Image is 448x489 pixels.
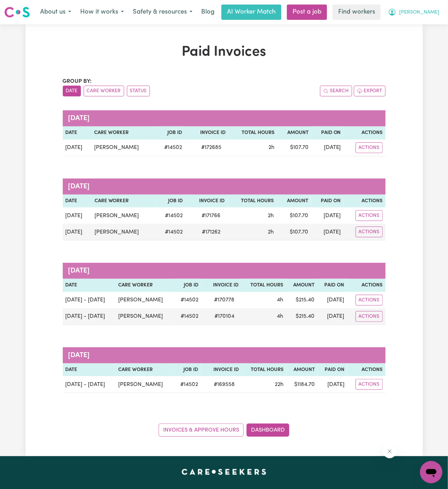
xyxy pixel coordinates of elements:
button: sort invoices by paid status [127,86,150,96]
td: # 14502 [156,224,186,240]
caption: [DATE] [63,347,386,363]
span: 22 hours [275,382,283,387]
span: 2 hours [268,213,274,219]
td: $ 1184.70 [286,376,318,393]
caption: [DATE] [63,263,386,279]
td: [PERSON_NAME] [92,224,156,240]
button: Export [354,86,386,96]
td: [DATE] [317,292,347,308]
span: 4 hours [277,297,283,303]
td: [DATE] [63,207,92,224]
th: Care Worker [91,126,155,140]
th: Invoice ID [201,363,242,377]
td: [DATE] - [DATE] [63,376,115,393]
caption: [DATE] [63,179,386,195]
th: Job ID [155,126,185,140]
td: [DATE] - [DATE] [63,308,116,325]
span: 4 hours [277,314,283,319]
a: Blog [197,5,219,20]
td: [DATE] [318,376,347,393]
th: Paid On [318,363,347,377]
button: Actions [356,142,383,153]
span: # 172685 [197,143,226,152]
td: [DATE] [311,207,343,224]
th: Actions [347,279,386,292]
span: # 171262 [198,228,225,236]
th: Job ID [174,279,201,292]
th: Invoice ID [185,126,229,140]
button: About us [36,5,76,19]
a: Invoices & Approve Hours [159,424,244,437]
th: Care Worker [115,363,174,377]
th: Invoice ID [202,279,241,292]
th: Date [63,195,92,208]
td: # 14502 [156,207,186,224]
th: Date [63,279,116,292]
button: Actions [356,295,383,306]
a: Careseekers home page [182,469,266,474]
button: Actions [356,379,383,390]
th: Date [63,363,115,377]
span: Need any help? [4,5,42,10]
button: Actions [356,210,383,221]
td: [DATE] - [DATE] [63,292,116,308]
td: $ 107.70 [276,207,311,224]
span: 2 hours [268,145,274,150]
th: Amount [277,126,311,140]
td: [PERSON_NAME] [115,292,174,308]
button: How it works [76,5,128,19]
th: Total Hours [242,363,286,377]
a: Find workers [333,5,381,20]
img: Careseekers logo [4,6,30,18]
th: Paid On [311,126,344,140]
th: Amount [286,363,318,377]
span: 2 hours [268,229,274,235]
th: Care Worker [92,195,156,208]
th: Job ID [174,363,201,377]
td: [DATE] [317,308,347,325]
th: Date [63,126,92,140]
td: $ 215.40 [286,292,318,308]
th: Paid On [317,279,347,292]
th: Total Hours [241,279,286,292]
td: # 14502 [174,308,201,325]
th: Amount [286,279,318,292]
a: Post a job [287,5,327,20]
iframe: Close message [383,444,397,458]
a: Careseekers logo [4,4,30,20]
td: $ 215.40 [286,308,318,325]
button: sort invoices by date [63,86,81,96]
button: Actions [356,311,383,322]
span: # 170104 [210,312,238,321]
th: Total Hours [228,126,277,140]
td: [PERSON_NAME] [91,140,155,156]
th: Actions [343,195,385,208]
th: Job ID [156,195,186,208]
iframe: Button to launch messaging window [420,461,442,483]
td: $ 107.70 [276,224,311,240]
span: Group by: [63,79,92,84]
button: Search [320,86,352,96]
th: Total Hours [228,195,277,208]
a: Dashboard [246,424,289,437]
span: # 169558 [210,380,239,389]
td: [PERSON_NAME] [92,207,156,224]
span: # 170778 [210,296,238,304]
td: $ 107.70 [277,140,311,156]
th: Paid On [311,195,343,208]
td: [PERSON_NAME] [115,308,174,325]
button: My Account [384,5,444,19]
a: AI Worker Match [221,5,281,20]
caption: [DATE] [63,110,386,126]
button: sort invoices by care worker [84,86,124,96]
th: Invoice ID [185,195,227,208]
td: [DATE] [311,224,343,240]
span: [PERSON_NAME] [399,9,439,16]
td: [DATE] [63,224,92,240]
td: [DATE] [311,140,344,156]
td: [DATE] [63,140,92,156]
td: # 14502 [174,376,201,393]
th: Amount [276,195,311,208]
th: Actions [347,363,386,377]
span: # 171766 [198,212,225,220]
